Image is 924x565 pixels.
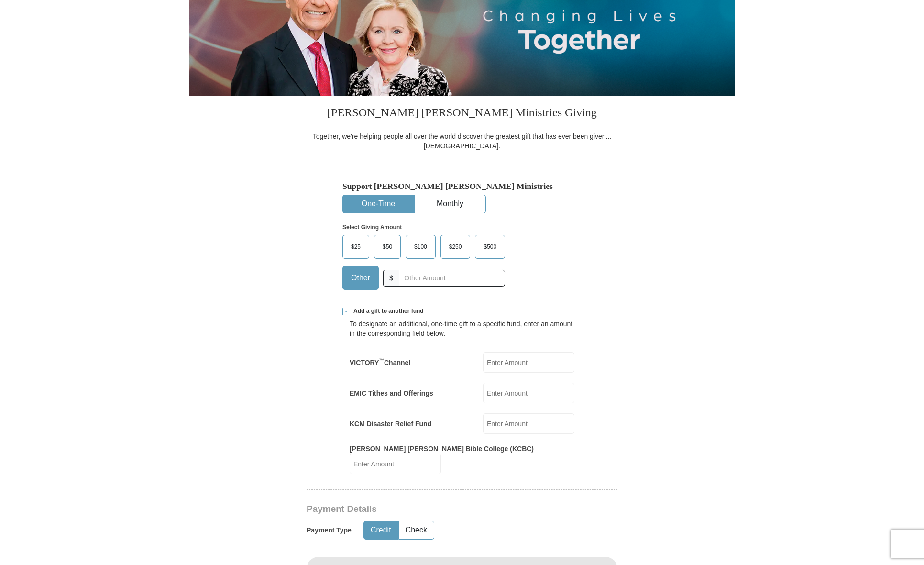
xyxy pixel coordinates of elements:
[350,319,574,338] div: To designate an additional, one-time gift to a specific fund, enter an amount in the correspondin...
[350,307,424,315] span: Add a gift to another fund
[383,270,399,287] span: $
[350,454,441,474] input: Enter Amount
[415,195,485,213] button: Monthly
[342,224,402,231] strong: Select Giving Amount
[479,240,501,254] span: $500
[378,240,397,254] span: $50
[444,240,467,254] span: $250
[379,357,384,363] sup: ™
[307,132,617,151] div: Together, we're helping people all over the world discover the greatest gift that has ever been g...
[350,419,431,429] label: KCM Disaster Relief Fund
[364,521,398,539] button: Credit
[307,504,550,515] h3: Payment Details
[346,240,365,254] span: $25
[409,240,432,254] span: $100
[483,352,574,373] input: Enter Amount
[350,444,534,454] label: [PERSON_NAME] [PERSON_NAME] Bible College (KCBC)
[483,413,574,434] input: Enter Amount
[342,181,582,191] h5: Support [PERSON_NAME] [PERSON_NAME] Ministries
[399,270,505,287] input: Other Amount
[346,271,375,285] span: Other
[307,96,617,132] h3: [PERSON_NAME] [PERSON_NAME] Ministries Giving
[343,195,414,213] button: One-Time
[350,388,433,398] label: EMIC Tithes and Offerings
[399,521,434,539] button: Check
[307,526,352,534] h5: Payment Type
[483,383,574,403] input: Enter Amount
[350,358,410,367] label: VICTORY Channel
